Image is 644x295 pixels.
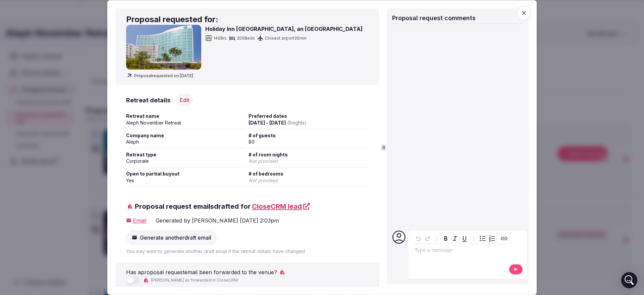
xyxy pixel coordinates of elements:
[499,234,509,243] button: Create link
[205,25,363,33] h3: Holiday Inn [GEOGRAPHIC_DATA], an [GEOGRAPHIC_DATA]
[126,13,368,25] h2: Proposal requested for:
[126,268,277,276] p: Has a proposal request email been forwarded to the venue?
[450,234,460,243] button: Italic
[176,94,194,106] button: Edit
[126,170,246,177] span: Open to partial buyout
[487,234,497,243] button: Numbered list
[249,113,368,119] span: Preferred dates
[126,202,310,211] span: Proposal request emails drafted for
[392,14,476,21] span: Proposal request comments
[287,120,307,126] span: ( 5 night s )
[126,177,246,184] div: Yes
[441,234,450,243] button: Bold
[412,244,509,258] div: editable markdown
[478,234,497,243] div: toggle group
[126,230,217,245] button: Generate anotherdraft email
[460,234,469,243] button: Underline
[249,120,307,126] span: [DATE] - [DATE]
[249,158,278,164] span: Not provided
[126,96,170,104] h3: Retreat details
[126,113,246,119] span: Retreat name
[249,170,368,177] span: # of bedrooms
[126,119,246,126] div: Aleph November Retreat
[252,202,310,211] a: CloseCRM lead
[237,35,255,41] span: 200 Beds
[156,216,279,225] div: Generated by [PERSON_NAME] [DATE] 2:03pm
[249,132,368,139] span: # of guests
[126,25,201,70] img: Holiday Inn Cartagena Morros, an IHG Hotel
[151,277,238,283] span: [PERSON_NAME] as forwarded in CloseCRM
[249,139,368,145] div: 80
[126,248,368,255] p: You may want to generate another draft email if the retreat details have changed
[249,177,278,183] span: Not provided
[126,72,193,79] span: Proposal requested on [DATE]
[478,234,487,243] button: Bulleted list
[213,35,227,41] span: 140 Brs
[265,35,307,41] span: Closest airport 30 min
[249,151,368,158] span: # of room nights
[126,158,246,164] div: Corporate
[126,216,146,225] a: Email
[126,139,246,145] div: Aleph
[126,132,246,139] span: Company name
[126,151,246,158] span: Retreat type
